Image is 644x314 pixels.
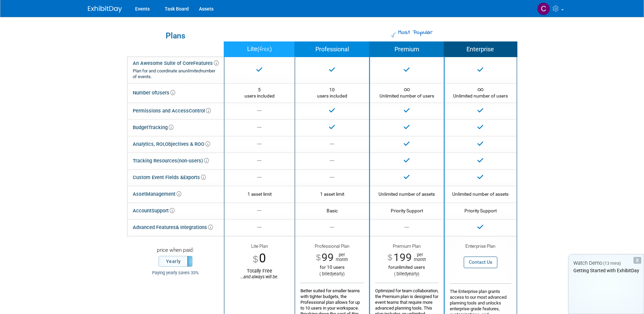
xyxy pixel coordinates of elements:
[132,247,219,256] div: price when paid:
[300,208,364,214] div: Basic
[230,274,289,280] div: ...and always will be.
[450,191,511,197] div: Unlimited number of assets
[388,254,392,262] span: $
[133,60,219,80] div: An Awesome Suite of Core
[537,2,550,15] img: Ceramo Rockett
[603,261,621,266] span: (13 mins)
[380,87,434,99] span: Unlimited number of users
[300,264,364,270] div: for 10 users
[257,46,259,52] span: (
[253,255,258,264] span: $
[300,243,364,251] div: Professional Plan
[133,106,211,116] div: Permissions and Access
[132,270,219,276] div: Paying yearly saves 33%
[224,42,295,57] th: Lite
[133,223,213,232] div: Advanced Features
[397,28,433,37] span: Most Popular
[148,124,173,130] span: Tracking
[375,264,439,270] div: unlimited users
[183,174,206,180] span: Exports
[633,257,641,264] div: Dismiss
[230,243,289,250] div: Lite Plan
[407,271,418,276] span: yearly
[375,271,439,277] div: ( billed )
[133,88,175,98] div: Number of
[464,257,497,268] button: Contact Us
[156,90,175,96] span: Users
[259,45,270,54] span: free
[375,208,439,214] div: Priority Support
[133,189,181,199] div: Asset
[189,108,211,114] span: Control
[131,32,220,40] div: Plans
[388,265,394,270] span: for
[133,156,209,166] div: Tracking Resources
[450,243,511,250] div: Enterprise Plan
[321,251,334,264] span: 99
[450,208,511,214] div: Priority Support
[230,191,289,197] div: 1 asset limit
[375,191,439,197] div: Unlimited number of assets
[133,139,210,149] div: Objectives & ROO
[151,208,174,214] span: Support
[193,60,219,66] span: Features
[569,260,644,267] div: Watch Demo
[177,158,209,164] span: (non-users)
[569,267,644,274] div: Getting Started with ExhibitDay
[133,206,174,216] div: Account
[375,243,439,251] div: Premium Plan
[391,33,396,38] img: Most Popular
[159,256,192,266] label: Yearly
[270,46,272,52] span: )
[183,68,201,73] i: unlimited
[88,6,122,13] img: ExhibitDay
[453,87,508,99] span: Unlimited number of users
[332,271,343,276] span: yearly
[300,271,364,277] div: ( billed )
[295,42,369,57] th: Professional
[133,141,165,147] span: Analytics, ROI,
[316,254,321,262] span: $
[393,251,412,264] span: 199
[412,252,426,262] span: per month
[133,68,219,80] div: Plan for and coordinate an number of events.
[176,224,213,230] span: & Integrations
[444,42,517,57] th: Enterprise
[259,251,266,265] span: 0
[334,252,348,262] span: per month
[133,173,206,182] div: Custom Event Fields &
[230,87,289,99] div: 5 users included
[230,268,289,280] div: Totally Free
[300,87,364,99] div: 10 users included
[133,123,173,133] div: Budget
[369,42,444,57] th: Premium
[146,191,181,197] span: Management
[300,191,364,197] div: 1 asset limit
